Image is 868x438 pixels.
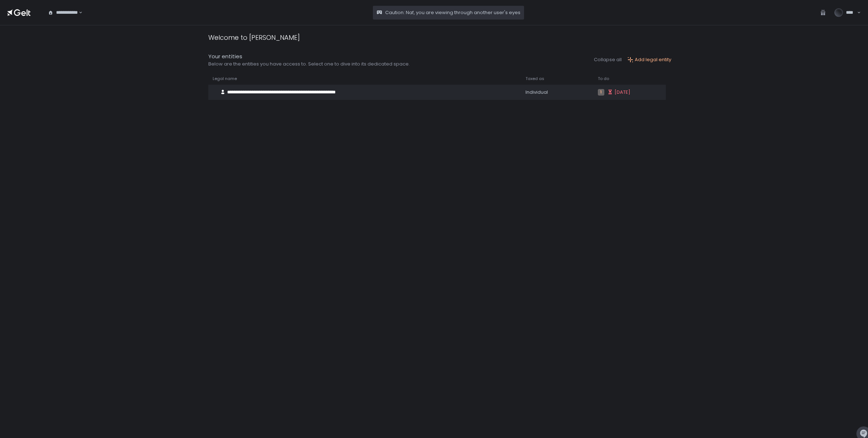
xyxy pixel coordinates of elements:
div: Welcome to [PERSON_NAME] [208,33,300,42]
span: [DATE] [614,89,630,96]
div: Search for option [43,5,82,20]
span: Legal name [213,76,237,81]
div: Individual [526,89,589,96]
button: Collapse all [594,56,622,63]
span: 1 [598,89,604,96]
span: To do [598,76,609,81]
span: Taxed as [526,76,544,81]
button: Add legal entity [627,56,671,63]
div: Your entities [208,52,410,61]
span: Caution: Naf, you are viewing through another user's eyes [385,9,520,16]
div: Below are the entities you have access to. Select one to dive into its dedicated space. [208,61,410,67]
